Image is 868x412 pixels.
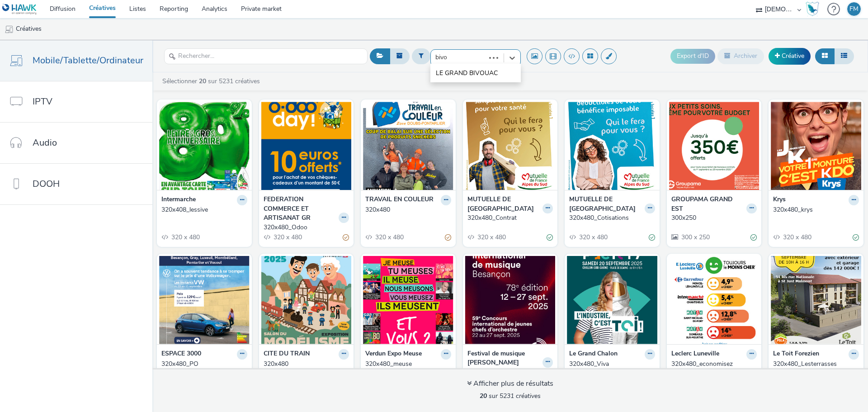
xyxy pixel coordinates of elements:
[578,233,608,242] span: 320 x 480
[365,360,451,369] a: 320x480_meuse
[264,195,337,223] strong: FEDERATION COMMERCE ET ARTISANAT GR
[467,213,553,223] a: 320x480_Contrat
[159,256,250,344] img: 320x480_PO visual
[782,233,811,242] span: 320 x 480
[669,102,759,190] img: 300x250 visual
[261,256,352,344] img: 320x480 visual
[480,392,487,400] strong: 20
[264,349,310,360] strong: CITE DU TRAIN
[365,205,451,214] a: 320x480
[773,360,855,369] div: 320x480_Lesterrasses
[771,102,861,190] img: 320x480_krys visual
[569,213,655,223] a: 320x480_Cotisations
[569,213,651,223] div: 320x480_Cotisations
[569,360,655,369] a: 320x480_Viva
[467,379,553,389] div: Afficher plus de résultats
[161,349,201,360] strong: ESPACE 3000
[264,223,346,232] div: 320x480_Odoo
[374,233,404,242] span: 320 x 480
[773,195,786,205] strong: Krys
[365,349,422,360] strong: Verdun Expo Meuse
[161,195,196,205] strong: Intermarche
[717,48,764,64] button: Archiver
[773,205,859,214] a: 320x480_krys
[467,213,550,223] div: 320x480_Contrat
[363,256,453,344] img: 320x480_meuse visual
[365,205,448,214] div: 320x480
[773,205,855,214] div: 320x480_krys
[680,233,710,242] span: 300 x 250
[467,349,541,368] strong: Festival de musique [PERSON_NAME]
[33,177,60,190] span: DOOH
[806,2,823,16] a: Hawk Academy
[806,2,819,16] img: Hawk Academy
[161,77,264,85] a: Sélectionner sur 5231 créatives
[480,392,541,400] span: sur 5231 créatives
[569,360,651,369] div: 320x480_Viva
[33,95,52,108] span: IPTV
[671,349,719,360] strong: Leclerc Luneville
[467,195,541,213] strong: MUTUELLE DE [GEOGRAPHIC_DATA]
[199,77,206,85] strong: 20
[467,368,553,377] a: 320x480_Festival
[161,360,244,369] div: 320x480_PO
[465,256,556,344] img: 320x480_Festival visual
[671,195,745,213] strong: GROUPAMA GRAND EST
[670,49,715,63] button: Export d'ID
[33,136,57,149] span: Audio
[569,349,618,360] strong: Le Grand Chalon
[161,205,247,214] a: 320x408_lessive
[771,256,861,344] img: 320x480_Lesterrasses visual
[569,195,642,213] strong: MUTUELLE DE [GEOGRAPHIC_DATA]
[669,256,759,344] img: 320x480_economisez visual
[273,233,302,242] span: 320 x 480
[773,360,859,369] a: 320x480_Lesterrasses
[849,2,859,16] div: FM
[815,48,835,64] button: Grille
[161,205,244,214] div: 320x408_lessive
[436,69,498,78] span: LE GRAND BIVOUAC
[161,360,247,369] a: 320x480_PO
[834,48,854,64] button: Liste
[671,360,754,369] div: 320x480_economisez
[33,54,143,67] span: Mobile/Tablette/Ordinateur
[671,360,757,369] a: 320x480_economisez
[343,233,349,242] div: Partiellement valide
[853,233,859,242] div: Valide
[363,102,453,190] img: 320x480 visual
[649,233,655,242] div: Valide
[365,195,434,205] strong: TRAVAIL EN COULEUR
[170,233,200,242] span: 320 x 480
[445,233,451,242] div: Partiellement valide
[264,223,349,232] a: 320x480_Odoo
[671,213,757,223] a: 300x250
[671,213,754,223] div: 300x250
[547,233,553,242] div: Valide
[467,368,550,377] div: 320x480_Festival
[159,102,250,190] img: 320x408_lessive visual
[567,102,657,190] img: 320x480_Cotisations visual
[164,48,368,64] input: Rechercher...
[264,360,346,369] div: 320x480
[5,25,14,34] img: mobile
[2,4,37,15] img: undefined Logo
[465,102,556,190] img: 320x480_Contrat visual
[261,102,352,190] img: 320x480_Odoo visual
[567,256,657,344] img: 320x480_Viva visual
[264,360,349,369] a: 320x480
[365,360,448,369] div: 320x480_meuse
[769,48,811,64] a: Créative
[476,233,506,242] span: 320 x 480
[750,233,757,242] div: Valide
[773,349,819,360] strong: Le Toit Forezien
